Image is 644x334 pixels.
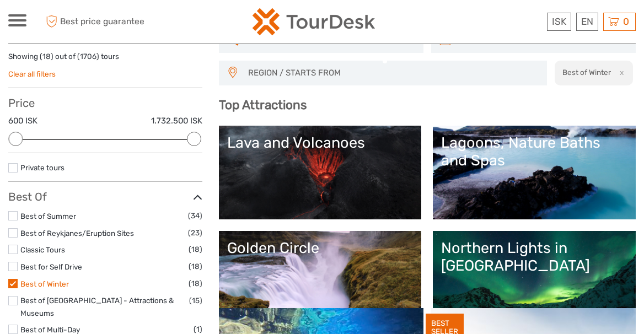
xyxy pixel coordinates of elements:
a: Best of Winter [20,279,69,288]
h2: Best of Winter [562,68,611,77]
a: Golden Circle [227,239,414,316]
span: (23) [188,227,202,239]
span: Best price guarantee [43,13,165,31]
span: 0 [621,16,631,27]
label: 18 [42,51,51,62]
h3: Best Of [8,190,202,203]
div: Golden Circle [227,239,414,257]
span: ISK [552,16,566,27]
button: REGION / STARTS FROM [243,64,542,82]
a: Best of [GEOGRAPHIC_DATA] - Attractions & Museums [20,296,174,317]
a: Best of Multi-Day [20,325,80,334]
a: Best of Reykjanes/Eruption Sites [20,229,134,238]
a: Best of Summer [20,212,76,220]
a: Clear all filters [8,69,56,78]
span: (34) [188,209,202,222]
label: 1706 [80,51,96,62]
span: (18) [189,243,202,256]
label: 1.732.500 ISK [151,115,202,127]
div: Lagoons, Nature Baths and Spas [441,134,627,170]
div: EN [576,13,598,31]
a: Classic Tours [20,245,65,254]
label: 600 ISK [8,115,37,127]
b: Top Attractions [219,98,307,112]
button: Open LiveChat chat widget [127,17,140,30]
button: x [613,67,627,78]
a: Northern Lights in [GEOGRAPHIC_DATA] [441,239,627,316]
a: Lava and Volcanoes [227,134,414,211]
p: We're away right now. Please check back later! [15,19,125,28]
a: Private tours [20,163,65,172]
div: Showing ( ) out of ( ) tours [8,51,202,68]
img: 120-15d4194f-c635-41b9-a512-a3cb382bfb57_logo_small.png [253,8,375,35]
div: Northern Lights in [GEOGRAPHIC_DATA] [441,239,627,275]
a: Best for Self Drive [20,262,82,271]
div: Lava and Volcanoes [227,134,414,152]
h3: Price [8,96,202,110]
a: Lagoons, Nature Baths and Spas [441,134,627,211]
span: (18) [189,260,202,273]
span: (15) [189,294,202,307]
span: (18) [189,277,202,290]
